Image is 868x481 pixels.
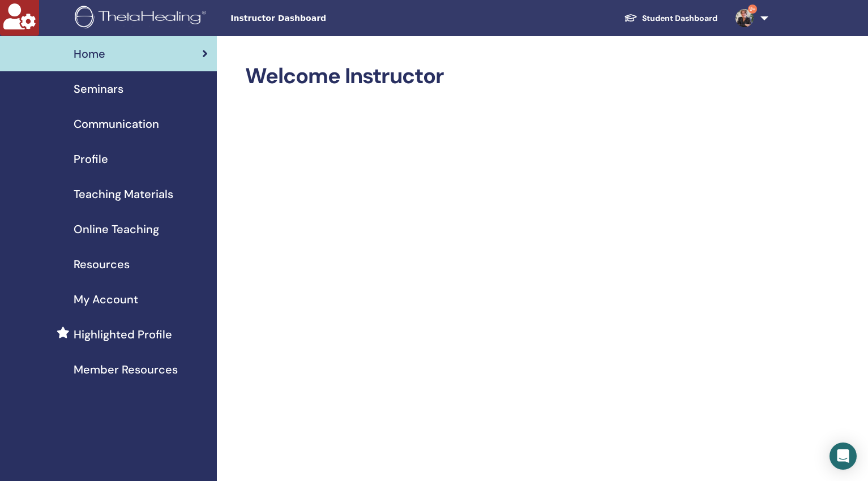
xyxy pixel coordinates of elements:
img: graduation-cap-white.svg [624,13,638,23]
span: Teaching Materials [74,186,173,203]
span: Instructor Dashboard [230,12,400,24]
img: logo.png [75,6,210,31]
span: Communication [74,115,159,132]
span: My Account [74,291,138,308]
span: Seminars [74,80,123,97]
h2: Welcome Instructor [245,63,766,89]
span: Member Resources [74,361,178,378]
div: Open Intercom Messenger [829,443,857,470]
span: Home [74,45,105,62]
span: Online Teaching [74,221,159,238]
span: Highlighted Profile [74,326,172,343]
a: Student Dashboard [615,8,726,29]
span: 9+ [748,5,757,14]
span: Profile [74,151,108,168]
img: default.jpg [736,9,754,27]
span: Resources [74,256,130,273]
